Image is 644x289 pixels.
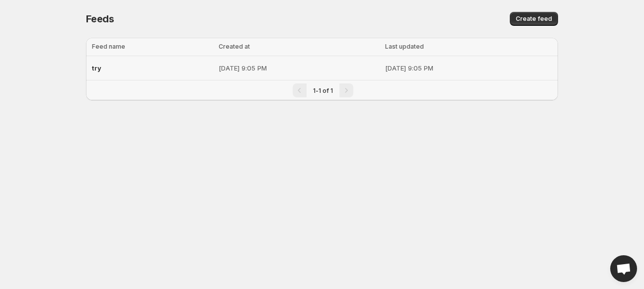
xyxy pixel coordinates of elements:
[86,13,114,25] span: Feeds
[86,80,558,100] nav: Pagination
[219,43,250,50] span: Created at
[385,63,552,73] p: [DATE] 9:05 PM
[516,15,552,23] span: Create feed
[610,255,637,282] a: Open chat
[385,43,424,50] span: Last updated
[510,12,558,26] button: Create feed
[92,43,125,50] span: Feed name
[219,63,379,73] p: [DATE] 9:05 PM
[313,87,333,94] span: 1-1 of 1
[92,64,101,72] span: try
